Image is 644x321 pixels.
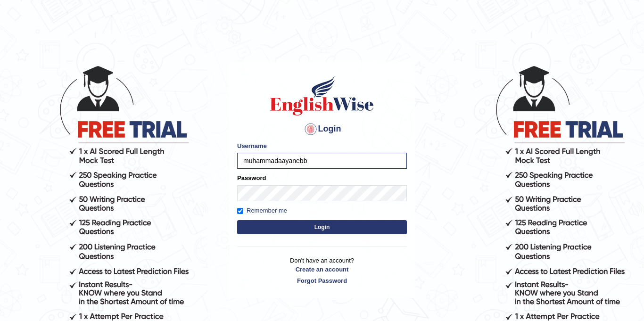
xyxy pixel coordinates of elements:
p: Don't have an account? [237,256,407,285]
label: Remember me [237,206,287,215]
label: Password [237,173,266,182]
h4: Login [237,122,407,137]
a: Create an account [237,265,407,274]
img: Logo of English Wise sign in for intelligent practice with AI [268,74,376,117]
a: Forgot Password [237,276,407,285]
label: Username [237,141,267,150]
button: Login [237,220,407,234]
input: Remember me [237,208,243,214]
